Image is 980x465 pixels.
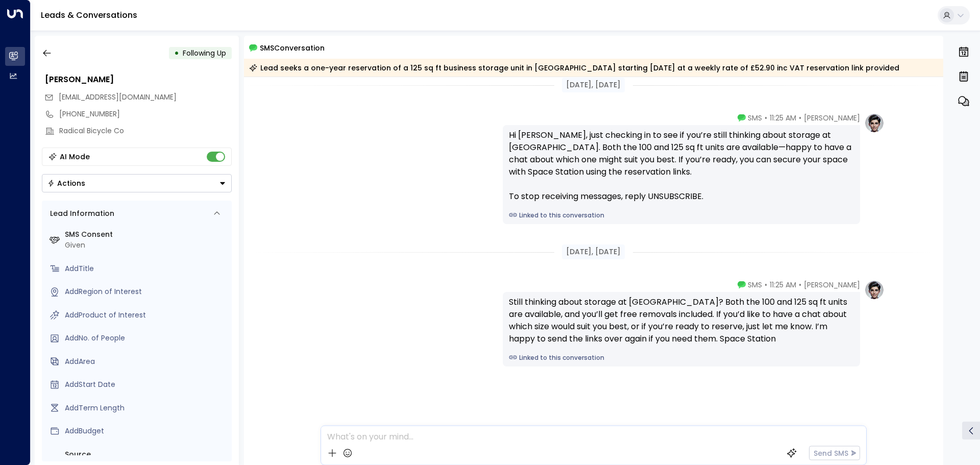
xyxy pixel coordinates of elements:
[59,92,177,103] span: info@radicalbicycleco.com
[65,449,228,460] label: Source
[59,126,232,136] div: Radical Bicycle Co
[42,174,232,192] button: Actions
[770,113,796,123] span: 11:25 AM
[65,403,228,413] div: AddTerm Length
[65,286,228,297] div: AddRegion of Interest
[183,48,226,58] span: Following Up
[509,296,854,345] div: Still thinking about storage at [GEOGRAPHIC_DATA]? Both the 100 and 125 sq ft units are available...
[45,74,232,86] div: [PERSON_NAME]
[249,63,899,73] div: Lead seeks a one-year reservation of a 125 sq ft business storage unit in [GEOGRAPHIC_DATA] start...
[765,280,767,290] span: •
[59,92,177,102] span: [EMAIL_ADDRESS][DOMAIN_NAME]
[65,333,228,344] div: AddNo. of People
[65,356,228,367] div: AddArea
[42,174,232,192] div: Button group with a nested menu
[864,113,885,133] img: profile-logo.png
[799,113,801,123] span: •
[59,109,232,119] div: [PHONE_NUMBER]
[562,244,625,259] div: [DATE], [DATE]
[174,44,179,62] div: •
[65,240,228,251] div: Given
[864,280,885,300] img: profile-logo.png
[41,9,137,21] a: Leads & Conversations
[748,280,762,290] span: SMS
[47,179,85,188] div: Actions
[509,129,854,203] div: Hi [PERSON_NAME], just checking in to see if you’re still thinking about storage at [GEOGRAPHIC_D...
[65,229,228,240] label: SMS Consent
[46,208,114,219] div: Lead Information
[65,426,228,436] div: AddBudget
[509,211,854,220] a: Linked to this conversation
[60,152,90,162] div: AI Mode
[562,78,625,92] div: [DATE], [DATE]
[260,42,325,54] span: SMS Conversation
[765,113,767,123] span: •
[65,379,228,390] div: AddStart Date
[770,280,796,290] span: 11:25 AM
[799,280,801,290] span: •
[804,280,860,290] span: [PERSON_NAME]
[748,113,762,123] span: SMS
[65,310,228,321] div: AddProduct of Interest
[509,353,854,362] a: Linked to this conversation
[804,113,860,123] span: [PERSON_NAME]
[65,263,228,274] div: AddTitle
